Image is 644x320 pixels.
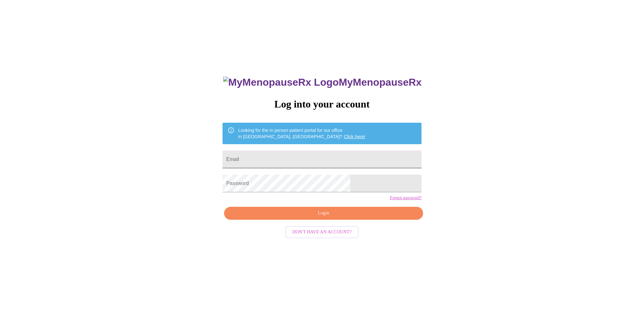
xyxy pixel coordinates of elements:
[222,98,422,110] h3: Log into your account
[224,207,423,220] button: Login
[223,77,338,88] img: MyMenopauseRx Logo
[344,134,365,139] a: Click here!
[238,125,365,142] div: Looking for the in person patient portal for our office in [GEOGRAPHIC_DATA], [GEOGRAPHIC_DATA]?
[284,229,360,234] a: Don't have an account?
[223,77,422,88] h3: MyMenopauseRx
[390,195,422,200] a: Forgot password?
[293,228,352,236] span: Don't have an account?
[231,209,416,217] span: Login
[286,226,359,238] button: Don't have an account?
